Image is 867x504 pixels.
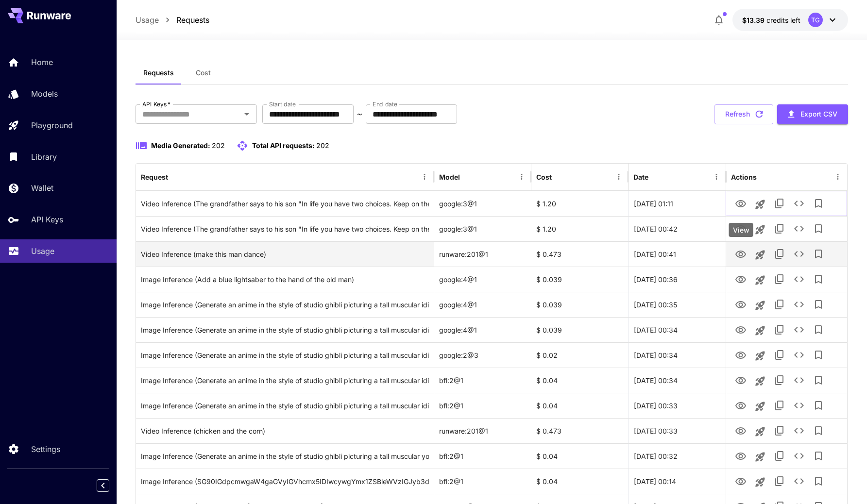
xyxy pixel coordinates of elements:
button: Menu [710,170,723,184]
button: See details [789,219,809,238]
span: $13.39 [742,16,766,24]
button: Launch in playground [750,296,770,315]
div: Request [141,173,168,181]
button: View [731,345,750,365]
button: Launch in playground [750,346,770,366]
button: Add to library [809,471,828,491]
div: runware:201@1 [434,418,531,443]
button: Copy TaskUUID [770,244,789,264]
p: Playground [31,119,73,131]
button: Open [240,107,254,121]
button: Menu [418,170,431,184]
button: Copy TaskUUID [770,320,789,339]
button: Add to library [809,370,828,390]
button: See details [789,269,809,289]
div: $ 0.04 [531,443,629,469]
button: View [731,319,750,339]
div: Click to copy prompt [141,469,429,494]
span: credits left [766,16,800,24]
div: google:4@1 [434,317,531,342]
button: Add to library [809,244,828,264]
div: bfl:2@1 [434,393,531,418]
button: Add to library [809,320,828,339]
span: Requests [143,68,174,77]
button: Launch in playground [750,422,770,441]
div: Click to copy prompt [141,217,429,241]
button: See details [789,471,809,491]
button: View [731,294,750,314]
div: 03 Oct, 2025 00:35 [629,292,726,317]
div: 03 Oct, 2025 00:33 [629,418,726,443]
button: Launch in playground [750,397,770,416]
label: Start date [269,100,296,108]
button: Add to library [809,396,828,415]
span: Cost [196,68,211,77]
button: Add to library [809,194,828,213]
a: Usage [136,14,159,26]
button: Launch in playground [750,321,770,340]
button: Add to library [809,345,828,365]
button: Sort [169,170,183,184]
div: bfl:2@1 [434,368,531,393]
div: $ 0.473 [531,241,629,267]
button: See details [789,446,809,466]
div: Click to copy prompt [141,419,429,443]
button: Launch in playground [750,472,770,492]
button: Copy TaskUUID [770,345,789,365]
button: Copy TaskUUID [770,194,789,213]
div: 03 Oct, 2025 00:34 [629,342,726,368]
div: google:3@1 [434,191,531,216]
button: Copy TaskUUID [770,295,789,314]
button: View [731,446,750,466]
div: Click to copy prompt [141,292,429,317]
nav: breadcrumb [136,14,209,26]
button: Menu [612,170,626,184]
p: Models [31,88,58,100]
div: runware:201@1 [434,241,531,267]
div: bfl:2@1 [434,443,531,469]
button: See details [789,194,809,213]
div: google:2@3 [434,342,531,368]
button: See details [789,244,809,264]
div: $ 0.039 [531,292,629,317]
button: Menu [831,170,845,184]
div: $13.3895 [742,15,800,25]
div: 03 Oct, 2025 00:34 [629,368,726,393]
p: Usage [31,245,54,257]
button: Copy TaskUUID [770,421,789,440]
p: Requests [176,14,209,26]
div: 03 Oct, 2025 00:41 [629,241,726,267]
button: Add to library [809,295,828,314]
div: google:3@1 [434,216,531,241]
button: Add to library [809,446,828,466]
div: 03 Oct, 2025 00:42 [629,216,726,241]
button: View [731,193,750,213]
div: Click to copy prompt [141,368,429,393]
button: Copy TaskUUID [770,446,789,466]
button: $13.3895TG [732,9,848,31]
div: Click to copy prompt [141,444,429,469]
div: $ 0.039 [531,317,629,342]
button: Launch in playground [750,195,770,214]
div: Click to copy prompt [141,191,429,216]
button: Refresh [714,104,773,124]
button: View [731,420,750,440]
button: Launch in playground [750,447,770,467]
button: Copy TaskUUID [770,396,789,415]
div: Click to copy prompt [141,242,429,267]
button: Copy TaskUUID [770,269,789,289]
div: $ 0.039 [531,267,629,292]
label: API Keys [142,100,170,108]
button: See details [789,320,809,339]
p: Wallet [31,182,53,194]
div: Actions [731,173,757,181]
button: See details [789,396,809,415]
button: See details [789,421,809,440]
button: Sort [461,170,475,184]
div: View [729,223,753,237]
button: View [731,269,750,289]
button: View [731,370,750,390]
div: google:4@1 [434,267,531,292]
p: Home [31,56,53,68]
